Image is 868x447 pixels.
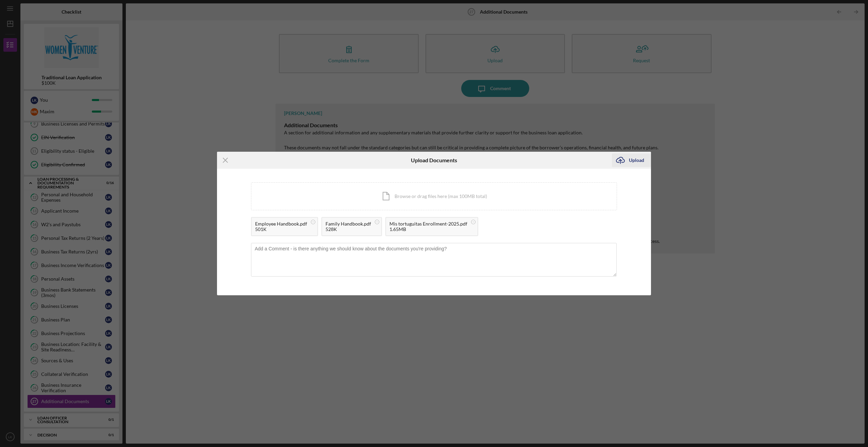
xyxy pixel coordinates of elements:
div: 528K [325,227,371,232]
div: Employee Handbook.pdf [255,221,307,227]
div: 1.65MB [389,227,467,232]
div: 501K [255,227,307,232]
div: Mis tortuguitas Enrollment-2025.pdf [389,221,467,227]
button: Upload [612,153,651,167]
h6: Upload Documents [411,157,457,163]
div: Upload [629,153,644,167]
div: Family Handbook.pdf [325,221,371,227]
